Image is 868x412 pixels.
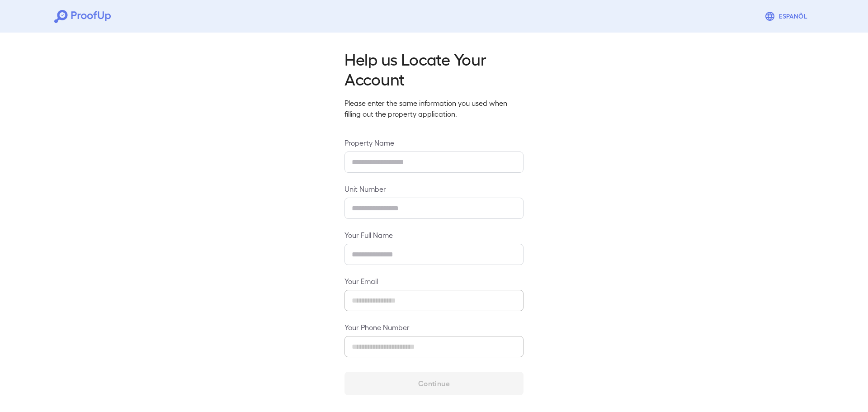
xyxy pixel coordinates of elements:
[344,98,524,119] p: Please enter the same information you used when filling out the property application.
[344,276,524,286] label: Your Email
[761,7,814,25] button: Espanõl
[344,49,524,89] h2: Help us Locate Your Account
[344,184,524,194] label: Unit Number
[344,230,524,240] label: Your Full Name
[344,322,524,332] label: Your Phone Number
[344,137,524,148] label: Property Name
